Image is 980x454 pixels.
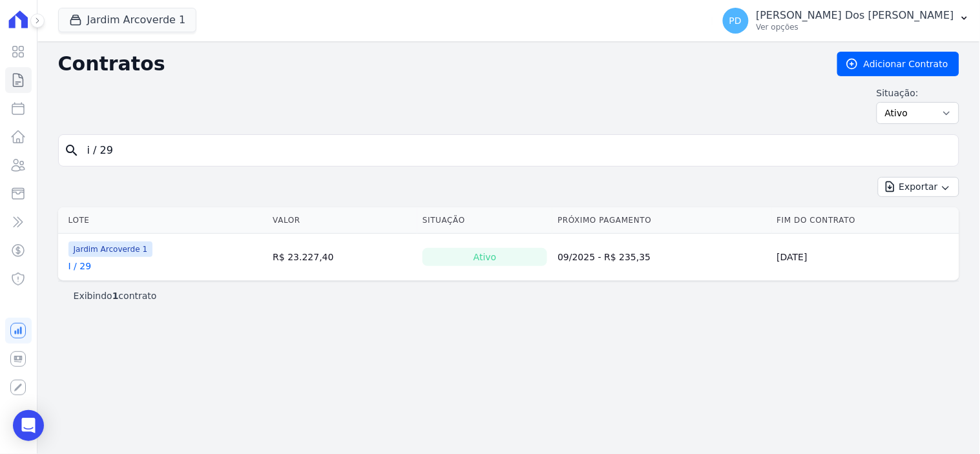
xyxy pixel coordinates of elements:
button: Jardim Arcoverde 1 [58,8,197,32]
label: Situação: [877,87,959,99]
th: Valor [267,207,417,234]
h2: Contratos [58,52,817,76]
a: 09/2025 - R$ 235,35 [558,252,651,262]
span: Jardim Arcoverde 1 [68,242,153,257]
a: Adicionar Contrato [837,52,959,76]
button: Exportar [878,177,959,197]
a: I / 29 [68,260,92,273]
span: PD [729,16,742,25]
td: [DATE] [772,234,959,281]
b: 1 [112,291,119,301]
input: Buscar por nome do lote [79,138,954,163]
th: Lote [58,207,268,234]
i: search [64,143,79,158]
td: R$ 23.227,40 [267,234,417,281]
p: [PERSON_NAME] Dos [PERSON_NAME] [756,9,954,22]
button: PD [PERSON_NAME] Dos [PERSON_NAME] Ver opções [713,3,980,39]
th: Situação [417,207,552,234]
p: Ver opções [756,22,954,32]
div: Open Intercom Messenger [13,410,44,441]
p: Exibindo contrato [74,289,157,302]
th: Próximo Pagamento [552,207,771,234]
th: Fim do Contrato [772,207,959,234]
div: Ativo [422,248,547,266]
